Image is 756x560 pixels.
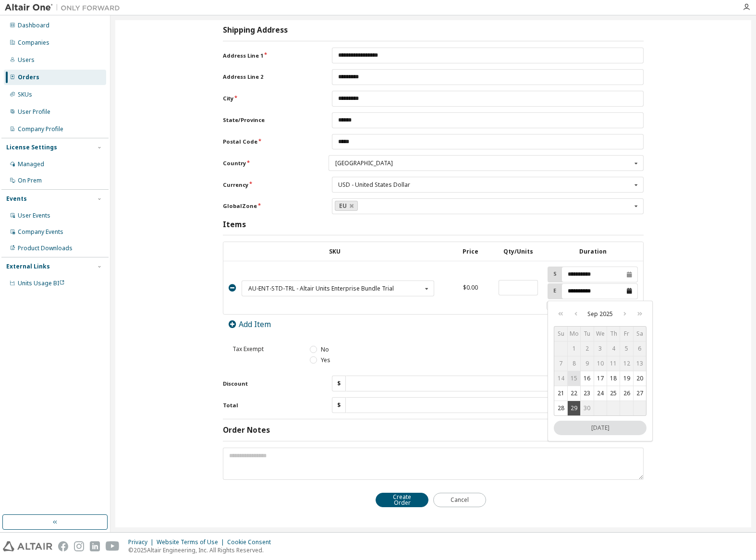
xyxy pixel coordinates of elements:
[90,541,100,551] img: linkedin.svg
[6,263,50,270] div: External Links
[548,287,559,294] label: E
[18,177,42,184] div: On Prem
[18,244,73,252] div: Product Downloads
[18,73,39,81] div: Orders
[18,212,50,219] div: User Events
[6,195,27,203] div: Events
[310,345,329,353] label: No
[223,52,316,60] label: Address Line 1
[106,541,120,551] img: youtube.svg
[634,386,646,401] button: Sat Sep 27 2025
[232,345,264,353] span: Tax Exempt
[346,376,644,391] input: Discount
[634,371,646,386] button: Sat Sep 20 2025
[18,279,65,287] span: Units Usage BI
[607,386,620,401] button: Thu Sep 25 2025
[223,116,316,124] label: State/Province
[310,356,330,364] label: Yes
[74,541,84,551] img: instagram.svg
[332,134,644,150] input: Postal Code
[346,397,644,413] input: Total
[332,69,644,85] input: Address Line 2
[568,386,580,401] button: Mon Sep 22 2025
[223,380,316,388] label: Discount
[332,48,644,63] input: Address Line 1
[568,401,580,415] button: Mon Sep 29 2025
[585,310,616,318] span: September 2025
[18,228,63,236] div: Company Events
[18,160,44,168] div: Managed
[542,242,643,261] th: Duration
[335,160,632,166] div: [GEOGRAPHIC_DATA]
[223,202,316,210] label: GlobalZone
[227,538,277,546] div: Cookie Consent
[338,182,410,188] div: USD - United States Dollar
[554,421,646,435] button: Mon Sep 15 2025, Today
[58,541,68,551] img: facebook.svg
[332,177,644,193] div: Currency
[248,286,422,292] div: AU-ENT-STD-TRL - Altair Units Enterprise Bundle Trial
[18,91,32,98] div: SKUs
[332,376,346,391] div: $
[332,397,346,413] div: $
[223,220,246,230] h3: Items
[128,538,157,546] div: Privacy
[548,270,559,278] label: S
[223,138,316,146] label: Postal Code
[5,3,125,12] img: Altair One
[18,56,35,64] div: Users
[223,426,270,435] h3: Order Notes
[547,302,638,310] label: Override Dates
[581,386,593,401] button: Tue Sep 23 2025
[223,402,316,409] label: Total
[554,386,567,401] button: Sun Sep 21 2025
[6,144,57,151] div: License Settings
[620,371,633,386] button: Fri Sep 19 2025
[446,242,494,261] th: Price
[594,371,607,386] button: Wed Sep 17 2025
[228,319,271,329] a: Add Item
[223,159,312,167] label: Country
[157,538,227,546] div: Website Terms of Use
[18,22,49,29] div: Dashboard
[335,201,358,211] a: EU
[376,493,428,507] button: Create Order
[223,95,316,102] label: City
[620,386,633,401] button: Fri Sep 26 2025
[223,242,446,261] th: SKU
[3,541,52,551] img: altair_logo.svg
[494,242,542,261] th: Qty/Units
[18,108,50,116] div: User Profile
[581,371,593,386] button: Tue Sep 16 2025
[223,25,288,35] h3: Shipping Address
[18,39,49,47] div: Companies
[128,546,277,554] p: © 2025 Altair Engineering, Inc. All Rights Reserved.
[433,493,486,507] button: Cancel
[332,198,644,214] div: GlobalZone
[223,181,316,189] label: Currency
[329,155,644,171] div: Country
[607,371,620,386] button: Thu Sep 18 2025
[554,401,567,415] button: Sun Sep 28 2025
[223,73,316,81] label: Address Line 2
[18,125,63,133] div: Company Profile
[446,261,494,315] td: $0.00
[594,386,607,401] button: Wed Sep 24 2025
[332,91,644,107] input: City
[332,112,644,128] input: State/Province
